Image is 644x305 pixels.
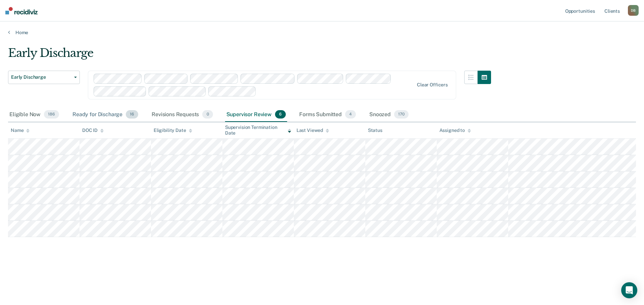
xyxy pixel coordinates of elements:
div: DOC ID [82,128,104,133]
div: Name [11,128,30,133]
img: Recidiviz [5,7,38,14]
div: Supervision Termination Date [225,125,291,136]
div: Clear officers [417,82,448,88]
div: Last Viewed [297,128,329,133]
span: 4 [345,110,356,119]
div: Snoozed170 [368,107,410,122]
div: Eligibility Date [154,128,192,133]
span: 186 [44,110,59,119]
div: Forms Submitted4 [298,107,357,122]
div: Supervisor Review6 [225,107,287,122]
div: Eligible Now186 [8,107,60,122]
div: D B [628,5,639,16]
button: DB [628,5,639,16]
span: 0 [202,110,213,119]
div: Open Intercom Messenger [621,282,637,298]
div: Ready for Discharge16 [71,107,140,122]
a: Home [8,29,636,35]
div: Revisions Requests0 [150,107,214,122]
div: Status [368,128,382,133]
span: 170 [394,110,409,119]
span: 6 [275,110,286,119]
div: Early Discharge [8,46,491,65]
span: 16 [126,110,138,119]
button: Early Discharge [8,71,80,84]
span: Early Discharge [11,74,71,80]
div: Assigned to [439,128,471,133]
